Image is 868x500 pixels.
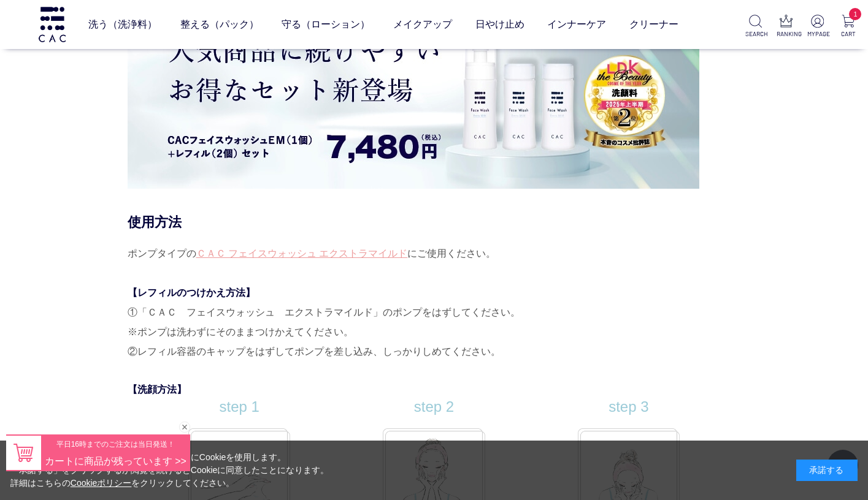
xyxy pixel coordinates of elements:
[547,7,606,42] a: インナーケア
[629,7,678,42] a: クリーナー
[849,8,861,20] span: 1
[839,15,858,39] a: 1 CART
[745,29,765,39] p: SEARCH
[807,29,827,39] p: MYPAGE
[37,7,67,42] img: logo
[361,400,507,414] div: step 2
[807,15,827,39] a: MYPAGE
[839,29,858,39] p: CART
[282,7,370,42] a: 守る（ローション）
[196,248,408,259] a: ＣＡＣ フェイスウォッシュ エクストラマイルド
[556,400,701,414] div: step 3
[475,7,524,42] a: 日やけ止め
[796,460,858,481] div: 承諾する
[180,7,259,42] a: 整える（パック）
[71,478,132,488] a: Cookieポリシー
[777,29,796,39] p: RANKING
[128,244,741,400] div: ポンプタイプの にご使用ください。 ①「ＣＡＣ フェイスウォッシュ エクストラマイルド」のポンプをはずしてください。 ※ポンプは洗わずにそのままつけかえてください。 ②レフィル容器のキャップをは...
[128,380,741,400] p: 【洗顔方法】
[745,15,765,39] a: SEARCH
[777,15,796,39] a: RANKING
[128,213,741,231] div: 使用方法
[128,283,741,303] p: 【レフィルのつけかえ方法】
[393,7,452,42] a: メイクアップ
[88,7,157,42] a: 洗う（洗浄料）
[167,400,312,414] div: step 1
